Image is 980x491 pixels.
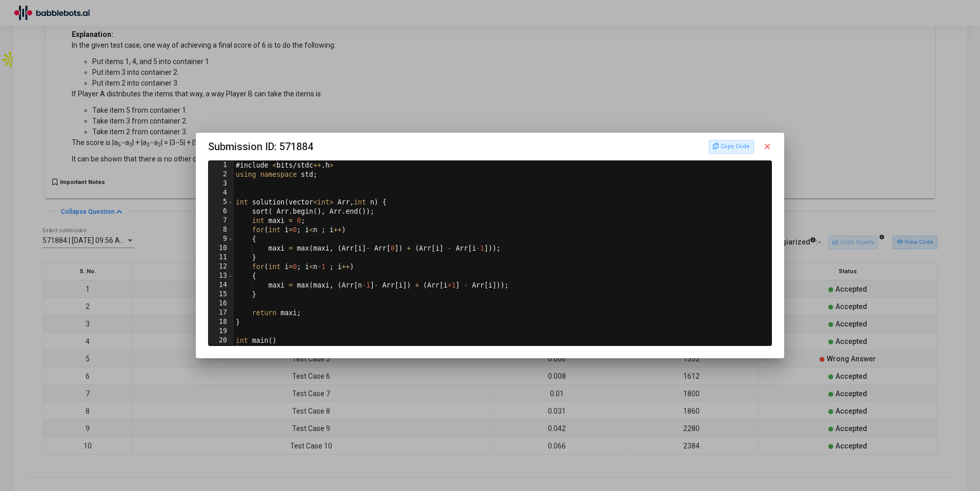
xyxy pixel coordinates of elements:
div: 15 [209,290,234,299]
div: 8 [209,226,234,235]
div: 12 [209,262,234,272]
div: 10 [209,244,234,253]
div: 20 [209,336,234,345]
div: 11 [209,253,234,262]
mat-icon: close [763,142,772,151]
div: 9 [209,235,234,244]
div: 13 [209,272,234,281]
div: 16 [209,299,234,309]
div: 7 [209,216,234,226]
div: 5 [209,198,234,207]
div: 6 [209,207,234,216]
div: 3 [209,179,234,189]
div: 14 [209,281,234,290]
div: 1 [209,161,234,170]
div: 2 [209,170,234,179]
span: Submission ID: 571884 [208,138,313,155]
div: 18 [209,318,234,327]
div: 4 [209,189,234,198]
div: 19 [209,327,234,336]
div: 17 [209,309,234,318]
button: Copy Code [709,140,754,153]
